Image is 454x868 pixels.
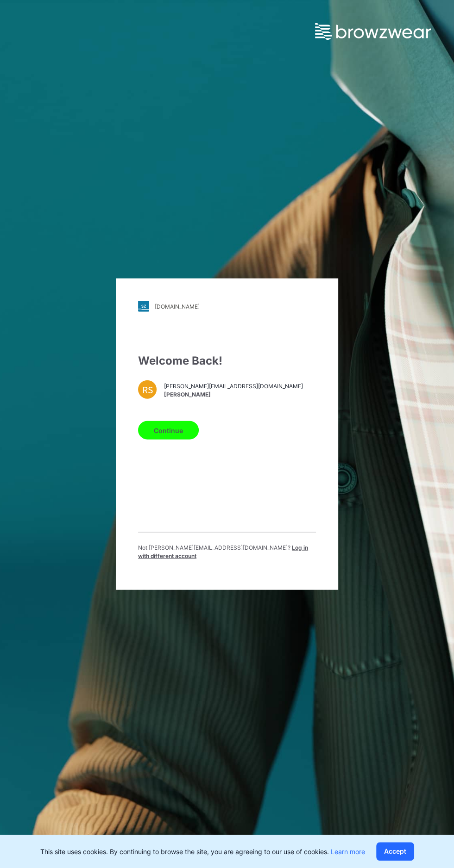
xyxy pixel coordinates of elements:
a: Learn more [331,848,365,856]
button: Accept [376,842,414,861]
img: browzwear-logo.e42bd6dac1945053ebaf764b6aa21510.svg [315,23,431,40]
p: This site uses cookies. By continuing to browse the site, you are agreeing to our use of cookies. [40,847,365,856]
div: [DOMAIN_NAME] [155,303,200,310]
span: [PERSON_NAME] [164,390,303,398]
img: stylezone-logo.562084cfcfab977791bfbf7441f1a819.svg [138,301,149,312]
p: Not [PERSON_NAME][EMAIL_ADDRESS][DOMAIN_NAME] ? [138,544,316,560]
a: [DOMAIN_NAME] [138,301,316,312]
button: Continue [138,421,199,440]
span: [PERSON_NAME][EMAIL_ADDRESS][DOMAIN_NAME] [164,382,303,390]
div: RS [138,380,157,399]
div: Welcome Back! [138,353,316,369]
